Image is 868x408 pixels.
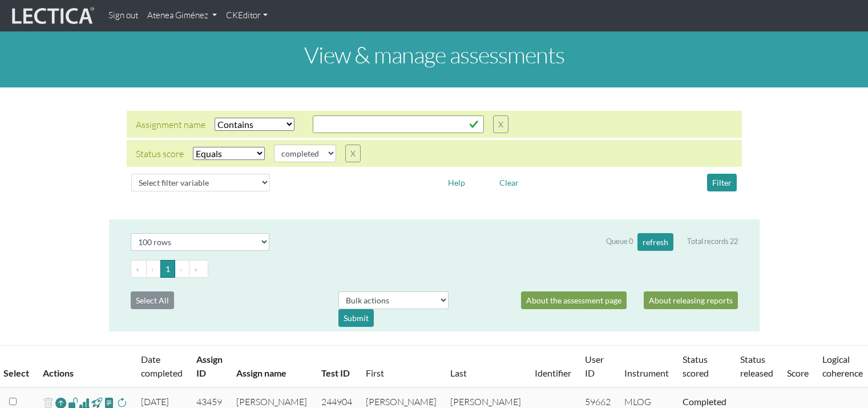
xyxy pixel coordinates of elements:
[494,174,524,191] button: Clear
[450,367,467,378] a: Last
[535,367,571,378] a: Identifier
[141,354,183,378] a: Date completed
[740,354,773,378] a: Status released
[338,309,374,327] div: Submit
[36,346,134,388] th: Actions
[345,145,361,162] button: X
[644,291,738,309] a: About releasing reports
[443,174,470,191] button: Help
[606,233,738,251] div: Queue 0 Total records 22
[707,174,737,191] button: Filter
[131,291,174,309] button: Select All
[787,367,809,378] a: Score
[160,260,175,278] button: Go to page 1
[143,5,221,27] a: Atenea Giménez
[131,260,738,278] ul: Pagination
[443,176,470,187] a: Help
[637,233,673,251] button: refresh
[493,115,508,133] button: X
[624,367,669,378] a: Instrument
[104,5,143,27] a: Sign out
[221,5,272,27] a: CKEditor
[314,346,359,388] th: Test ID
[229,346,314,388] th: Assign name
[136,147,184,161] div: Status score
[683,354,709,378] a: Status scored
[585,354,604,378] a: User ID
[366,367,384,378] a: First
[189,346,229,388] th: Assign ID
[521,291,627,309] a: About the assessment page
[9,5,95,27] img: lecticalive
[822,354,863,378] a: Logical coherence
[136,118,205,131] div: Assignment name
[683,396,726,407] a: Completed = assessment has been completed; CS scored = assessment has been CLAS scored; LS scored...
